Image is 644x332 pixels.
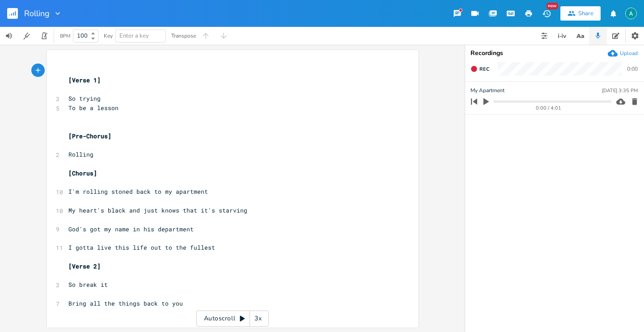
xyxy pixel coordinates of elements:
span: So trying [68,94,101,102]
div: Share [578,9,593,17]
span: Bring all the things back to you [68,299,183,307]
span: Rec [479,66,489,72]
span: [Verse 2] [68,262,101,270]
div: Key [104,33,113,38]
span: So break it [68,281,108,289]
img: Alex [625,8,637,19]
div: [DATE] 3:35 PM [602,88,638,93]
div: 3x [250,311,266,327]
span: My heart's black and just knows that it's starving [68,206,247,214]
div: Autoscroll [196,311,269,327]
button: Upload [608,48,638,58]
span: God's got my name in his department [68,225,194,233]
span: Rolling [24,9,50,17]
div: 0:00 / 4:01 [486,106,611,111]
span: My Apartment [470,86,504,95]
span: I gotta live this life out to the fullest [68,243,215,251]
div: New [547,3,558,9]
div: BPM [60,34,70,38]
span: [Verse 1] [68,76,101,84]
span: Enter a key [119,32,149,40]
span: To be a lesson [68,104,119,112]
button: New [538,5,555,21]
div: 0:00 [627,66,638,72]
button: Rec [467,62,493,76]
div: Upload [620,50,638,57]
div: Transpose [171,33,196,38]
span: Rolling [68,150,93,158]
span: [Chorus] [68,169,97,177]
span: [Pre-Chorus] [68,132,111,140]
div: Recordings [470,50,639,56]
button: Share [560,6,601,21]
span: I'm rolling stoned back to my apartment [68,187,208,196]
